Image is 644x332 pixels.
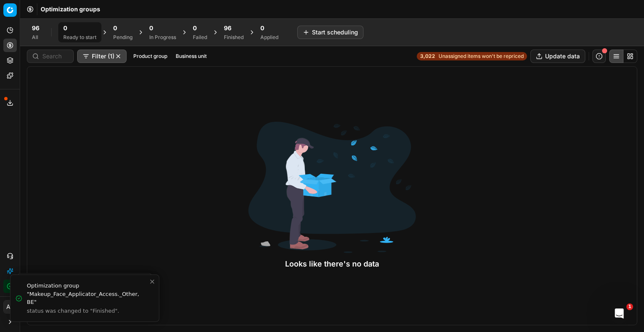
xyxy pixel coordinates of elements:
div: Pending [113,34,132,41]
div: All [32,34,39,41]
span: 0 [149,24,153,32]
input: Search [42,52,68,60]
span: 0 [260,24,264,32]
button: Business unit [172,51,210,61]
strong: 3,022 [420,53,435,60]
button: Filter (1) [77,50,127,63]
iframe: Intercom live chat [609,303,629,324]
div: Ready to start [63,34,96,41]
div: Looks like there's no data [248,258,416,270]
span: 0 [63,24,67,32]
div: In Progress [149,34,176,41]
button: Update data [530,50,585,63]
div: Failed [193,34,207,41]
span: 0 [193,24,197,32]
div: Finished [224,34,244,41]
span: Optimization groups [41,5,100,13]
nav: breadcrumb [41,5,100,13]
div: status was changed to "Finished". [27,307,149,315]
span: AB [4,301,16,313]
div: Optimization group "Makeup_Face_Applicator_Access._Other, BE" [27,282,149,306]
button: Close toast [147,277,157,287]
span: 96 [224,24,231,32]
button: AB [3,300,17,314]
span: 1 [626,303,633,310]
span: Unassigned items won't be repriced [439,53,524,60]
span: 0 [113,24,117,32]
div: Applied [260,34,278,41]
a: 3,022Unassigned items won't be repriced [417,52,527,60]
button: Product group [130,51,171,61]
span: 96 [32,24,39,32]
button: Start scheduling [297,26,364,39]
